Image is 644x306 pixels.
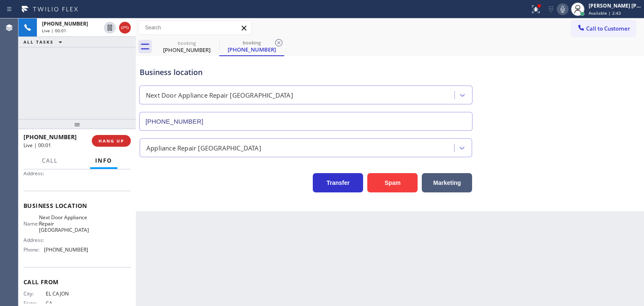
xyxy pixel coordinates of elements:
span: Live | 00:01 [42,28,66,34]
span: HANG UP [99,138,124,144]
span: Call [42,157,58,164]
span: [PHONE_NUMBER] [44,246,88,253]
span: Available | 2:43 [589,10,621,16]
span: City: [23,290,46,297]
button: HANG UP [92,135,131,147]
div: booking [155,40,218,46]
button: ALL TASKS [18,37,70,47]
div: (619) 956-4854 [220,37,283,55]
div: Next Door Appliance Repair [GEOGRAPHIC_DATA] [146,91,293,100]
span: Address: [23,170,46,176]
span: Info [95,157,112,164]
button: Hold Customer [104,22,116,34]
input: Phone Number [139,112,473,131]
span: Name: [23,220,39,227]
span: Business location [23,202,131,210]
button: Info [90,153,117,169]
div: (650) 294-6556 [155,37,218,56]
div: [PHONE_NUMBER] [220,46,283,53]
span: [PHONE_NUMBER] [23,133,77,141]
span: Call to Customer [586,25,630,32]
span: Phone: [23,246,44,253]
span: Call From [23,278,131,286]
button: Spam [367,173,418,192]
div: [PERSON_NAME] [PERSON_NAME] [589,2,641,9]
span: Next Door Appliance Repair [GEOGRAPHIC_DATA] [39,214,89,233]
button: Hang up [119,22,131,34]
button: Marketing [422,173,472,192]
div: [PHONE_NUMBER] [155,46,218,54]
button: Transfer [313,173,363,192]
button: Call [37,153,63,169]
div: Appliance Repair [GEOGRAPHIC_DATA] [146,143,261,153]
button: Call to Customer [571,21,636,36]
span: [PHONE_NUMBER] [42,20,88,27]
div: Business location [140,67,472,78]
div: booking [220,39,283,46]
span: Address: [23,237,46,243]
span: ALL TASKS [23,39,54,45]
button: Mute [557,3,569,15]
input: Search [139,21,251,34]
span: Live | 00:01 [23,142,51,149]
span: EL CAJON [46,290,88,297]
